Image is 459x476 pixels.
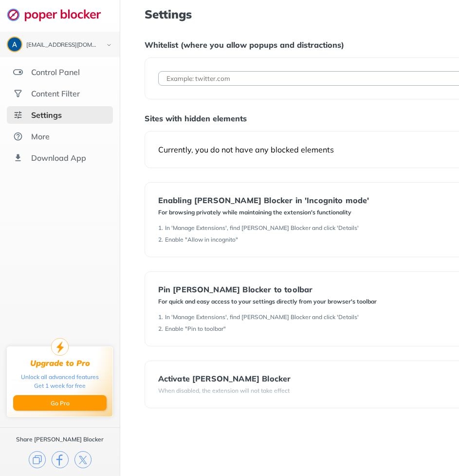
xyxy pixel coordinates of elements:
img: download-app.svg [13,153,23,163]
div: 1 . [158,224,163,232]
div: Activate [PERSON_NAME] Blocker [158,374,291,383]
div: Content Filter [31,89,80,98]
img: settings-selected.svg [13,110,23,120]
div: In 'Manage Extensions', find [PERSON_NAME] Blocker and click 'Details' [165,224,359,232]
div: Download App [31,153,86,163]
img: x.svg [74,451,92,468]
div: Share [PERSON_NAME] Blocker [16,436,104,443]
div: Enable "Pin to toolbar" [165,325,226,333]
div: In 'Manage Extensions', find [PERSON_NAME] Blocker and click 'Details' [165,313,359,321]
div: Control Panel [31,67,80,77]
div: 2 . [158,236,163,244]
div: When disabled, the extension will not take effect [158,387,291,395]
img: ACg8ocKszmqxkbhCFX2wvjNoYFQ6mtYLuzeWO13de2mP5Ln0NNJIbA=s96-c [8,38,21,51]
img: upgrade-to-pro.svg [51,338,69,356]
div: Settings [31,110,62,120]
div: For quick and easy access to your settings directly from your browser's toolbar [158,298,377,305]
div: Enabling [PERSON_NAME] Blocker in 'Incognito mode' [158,196,369,205]
div: Enable "Allow in incognito" [165,236,238,244]
div: Unlock all advanced features [21,373,99,381]
img: facebook.svg [52,451,69,468]
img: copy.svg [29,451,46,468]
div: Get 1 week for free [34,381,86,390]
img: features.svg [13,67,23,77]
div: 2 . [158,325,163,333]
div: Pin [PERSON_NAME] Blocker to toolbar [158,285,377,294]
div: axel.pagancandelaria@gmail.com [26,42,98,49]
div: For browsing privately while maintaining the extension's functionality [158,209,369,216]
div: Upgrade to Pro [30,359,90,368]
div: More [31,132,50,141]
img: logo-webpage.svg [7,8,111,21]
img: chevron-bottom-black.svg [103,40,115,50]
img: social.svg [13,89,23,98]
div: 1 . [158,313,163,321]
img: about.svg [13,132,23,141]
button: Go Pro [13,395,107,411]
